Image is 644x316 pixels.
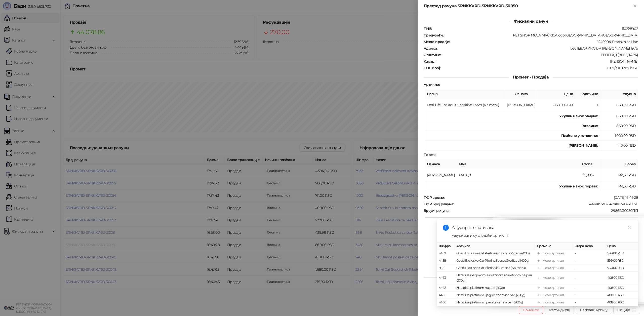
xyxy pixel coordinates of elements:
[454,250,535,257] td: Gosbi Exclusive Cat Piletina i Ćuretina Kitten (400g)
[454,202,638,206] div: SRNKKVRD-SRNKKVRD-30050
[457,169,580,181] td: О-ПДВ
[543,251,564,256] div: Нови артикал
[543,300,564,305] div: Нови артикал
[425,159,457,169] th: Ознака
[605,299,638,306] td: 408,00 RSD
[626,225,632,230] a: Close
[573,250,605,257] td: -
[600,169,638,181] td: 143,33 RSD
[600,159,638,169] th: Порез
[454,272,535,284] td: Natsbi sa iberijskom svinjetinom i ćuretinom na pari (200g)
[437,264,454,272] td: 895
[605,292,638,299] td: 408,00 RSD
[437,272,454,284] td: 4463
[424,39,450,44] strong: Место продаје :
[537,89,575,99] th: Цена
[424,82,440,87] strong: Артикли :
[445,33,638,37] div: PET SHOP MOJA MAČKICA doo [GEOGRAPHIC_DATA]-[GEOGRAPHIC_DATA]
[573,284,605,292] td: -
[575,89,600,99] th: Количина
[454,292,535,299] td: Natsbi sa piletinom i jagnjetinom na pari (200g)
[424,3,632,9] div: Преглед рачуна SRNKKVRD-SRNKKVRD-30050
[437,292,454,299] td: 4461
[573,299,605,306] td: -
[535,243,573,250] th: Промена
[424,208,449,213] strong: Бројач рачуна :
[613,306,640,314] button: Опције
[600,181,638,191] td: 143,33 RSD
[573,257,605,264] td: -
[573,243,605,250] th: Стара цена
[425,169,457,181] td: [PERSON_NAME]
[424,26,432,31] strong: ПИБ :
[452,233,632,238] div: Ажурирани су следећи артикли:
[580,169,600,181] td: 20,00%
[424,46,437,51] strong: Адреса :
[424,53,441,57] strong: Општина :
[605,272,638,284] td: 408,00 RSD
[559,184,598,188] strong: Укупан износ пореза:
[605,264,638,272] td: 930,00 RSD
[454,299,535,306] td: Natsbi sa piletinom i pačetinom na pari (200g)
[600,99,638,111] td: 860,00 RSD
[600,89,638,99] th: Укупно
[454,257,535,264] td: Gosbi Exclusive Cat Piletina i Losos Sterilized (400g)
[424,202,454,206] strong: ПФР број рачуна :
[632,3,638,9] button: Close
[519,306,543,314] button: Поништи
[438,46,638,51] div: БУЛЕВАР КРАЉА [PERSON_NAME] 197Б
[424,66,440,70] strong: ПОС број :
[452,225,632,231] div: Ажурирање артикала
[543,275,564,281] div: Нови артикал
[510,19,552,24] span: Фискални рачун
[454,284,535,292] td: Natsbi sa piletinom na pari (200g)
[437,257,454,264] td: 4458
[605,257,638,264] td: 599,00 RSD
[605,284,638,292] td: 408,00 RSD
[559,114,598,118] strong: Укупан износ рачуна :
[580,159,600,169] th: Стопа
[441,53,638,57] div: БЕОГРАД (ЗВЕЗДАРА)
[424,59,435,64] strong: Касир :
[450,208,638,213] div: 29862/30050ПП
[457,159,580,169] th: Име
[437,284,454,292] td: 4462
[561,133,598,138] strong: Плаћено у готовини:
[605,243,638,250] th: Цена
[454,264,535,272] td: Gosbi Exclusive Cat Piletina i Ćuretina (Na meru)
[437,250,454,257] td: 4459
[600,111,638,121] td: 860,00 RSD
[600,141,638,150] td: 140,00 RSD
[454,243,535,250] th: Артикал
[627,226,631,229] span: close
[437,299,454,306] td: 4460
[600,131,638,141] td: 1.000,00 RSD
[600,121,638,131] td: 860,00 RSD
[605,250,638,257] td: 599,00 RSD
[569,143,598,148] strong: [PERSON_NAME]:
[432,26,638,31] div: 110228902
[425,89,505,99] th: Назив
[575,99,600,111] td: 1
[573,292,605,299] td: -
[543,258,564,263] div: Нови артикал
[505,99,537,111] td: [PERSON_NAME]
[443,225,449,231] span: info-circle
[505,89,537,99] th: Ознака
[445,195,638,200] div: [DATE] 16:49:28
[425,99,505,111] td: Opti Life Cat Adult Sensitive Losos (Na meru)
[580,308,607,312] span: Направи копију
[543,293,564,298] div: Нови артикал
[617,308,630,312] div: Опције
[581,124,598,128] strong: Готовина :
[573,264,605,272] td: -
[537,99,575,111] td: 860,00 RSD
[450,39,638,44] div: 1249994-Prodavnica Lion
[545,306,574,314] button: Рефундирај
[437,243,454,250] th: Шифра
[435,59,638,64] div: [PERSON_NAME]
[543,285,564,290] div: Нови артикал
[573,272,605,284] td: -
[424,195,445,200] strong: ПФР време :
[424,152,435,157] strong: Порез :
